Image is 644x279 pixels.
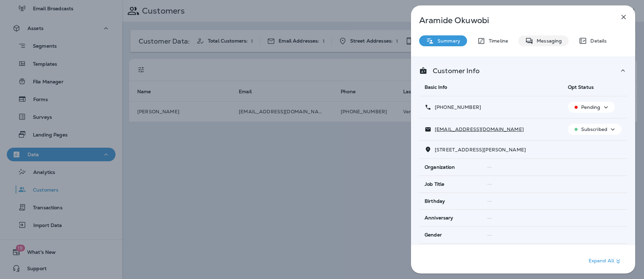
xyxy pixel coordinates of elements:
[425,84,447,90] span: Basic Info
[435,147,526,153] span: [STREET_ADDRESS][PERSON_NAME]
[487,181,492,187] span: --
[487,215,492,221] span: --
[487,198,492,204] span: --
[487,164,492,170] span: --
[587,38,607,44] p: Details
[568,124,622,135] button: Subscribed
[581,127,607,132] p: Subscribed
[425,164,455,170] span: Organization
[427,68,480,73] p: Customer Info
[533,38,562,44] p: Messaging
[431,127,524,132] p: [EMAIL_ADDRESS][DOMAIN_NAME]
[586,255,625,267] button: Expand All
[487,232,492,238] span: --
[568,84,594,90] span: Opt Status
[419,16,605,25] p: Aramide Okuwobi
[581,104,601,110] p: Pending
[589,257,622,265] p: Expand All
[431,104,481,110] p: [PHONE_NUMBER]
[568,102,615,113] button: Pending
[485,38,508,44] p: Timeline
[425,215,453,221] span: Anniversary
[425,232,442,238] span: Gender
[425,181,444,187] span: Job Title
[425,198,445,204] span: Birthday
[434,38,460,44] p: Summary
